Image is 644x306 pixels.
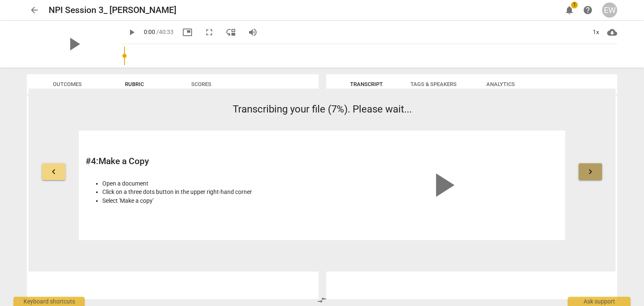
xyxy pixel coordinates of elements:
[564,5,574,15] span: notifications
[410,81,457,87] span: Tags & Speakers
[607,27,617,37] span: cloud_download
[568,297,631,306] div: Ask support
[127,27,137,37] span: play_arrow
[350,81,383,87] span: Transcript
[49,5,177,16] h2: NPI Session 3_ [PERSON_NAME]
[86,156,317,167] h2: # 4 : Make a Copy
[13,297,85,306] div: Keyboard shortcuts
[182,27,192,37] span: picture_in_picture
[317,295,327,305] span: compare_arrows
[486,81,515,87] span: Analytics
[49,167,59,177] span: keyboard_arrow_left
[191,81,211,87] span: Scores
[588,26,604,39] div: 1x
[580,3,595,18] a: Help
[102,188,317,196] li: Click on a three dots button in the upper right-hand corner
[53,81,82,87] span: Outcomes
[562,3,577,18] button: Notifications
[102,196,317,205] li: Select 'Make a copy'
[204,27,214,37] span: fullscreen
[571,2,578,8] span: 1
[223,25,239,40] button: View player as separate pane
[423,165,463,205] span: play_arrow
[602,3,617,18] button: EW
[156,29,174,35] span: / 40:33
[248,27,258,37] span: volume_up
[245,25,260,40] button: Volume
[180,25,195,40] button: Picture in picture
[102,179,317,188] li: Open a document
[29,5,39,15] span: arrow_back
[125,81,144,87] span: Rubric
[63,33,85,55] span: play_arrow
[124,25,139,40] button: Play
[226,27,236,37] span: move_down
[583,5,593,15] span: help
[585,167,595,177] span: keyboard_arrow_right
[233,103,412,115] span: Transcribing your file (7%). Please wait...
[202,25,217,40] button: Fullscreen
[144,29,155,35] span: 0:00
